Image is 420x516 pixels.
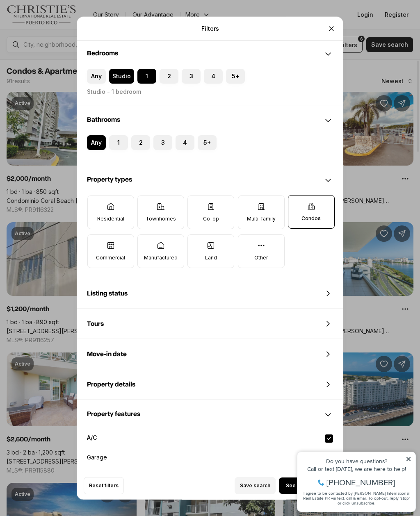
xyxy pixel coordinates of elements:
[87,411,140,417] span: Property features
[204,69,223,84] label: 4
[80,469,340,487] label: Heater
[80,449,340,467] label: Garage
[87,89,141,95] label: Studio - 1 bedroom
[9,18,119,24] div: Do you have questions?
[10,50,117,66] span: I agree to be contacted by [PERSON_NAME] International Real Estate PR via text, call & email. To ...
[77,400,343,430] div: Property features
[87,381,135,388] span: Property details
[9,26,119,32] div: Call or text [DATE], we are here to help!
[77,339,343,369] div: Move-in date
[97,216,124,222] p: Residential
[87,176,132,183] span: Property types
[84,477,124,494] button: Reset filters
[87,135,106,150] label: Any
[201,25,219,32] p: Filters
[247,216,276,222] p: Multi-family
[87,290,128,297] span: Listing status
[137,69,156,84] label: 1
[109,135,128,150] label: 1
[109,69,134,84] label: Studio
[77,69,343,105] div: Bedrooms
[131,135,150,150] label: 2
[87,50,118,57] span: Bedrooms
[301,215,321,222] p: Condos
[240,482,270,489] span: Save search
[226,69,245,84] label: 5+
[286,482,330,489] span: See 19 properties
[182,69,201,84] label: 3
[176,135,194,150] label: 4
[77,166,343,195] div: Property types
[323,20,340,36] button: Close
[205,255,217,261] p: Land
[279,477,336,494] button: See 19 properties
[34,39,102,47] span: [PHONE_NUMBER]
[77,279,343,308] div: Listing status
[254,255,268,261] p: Other
[153,135,172,150] label: 3
[77,370,343,399] div: Property details
[87,321,104,327] span: Tours
[87,351,127,357] span: Move-in date
[203,216,219,222] p: Co-op
[144,255,178,261] p: Manufactured
[77,39,343,69] div: Bedrooms
[77,135,343,165] div: Bathrooms
[77,106,343,135] div: Bathrooms
[77,195,343,278] div: Property types
[89,482,119,489] span: Reset filters
[80,430,340,448] label: A/C
[325,454,333,462] button: Garage
[235,477,276,494] button: Save search
[160,69,178,84] label: 2
[198,135,217,150] label: 5+
[87,116,120,123] span: Bathrooms
[96,255,125,261] p: Commercial
[146,216,176,222] p: Townhomes
[77,309,343,339] div: Tours
[325,434,333,443] button: A/C
[87,69,106,84] label: Any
